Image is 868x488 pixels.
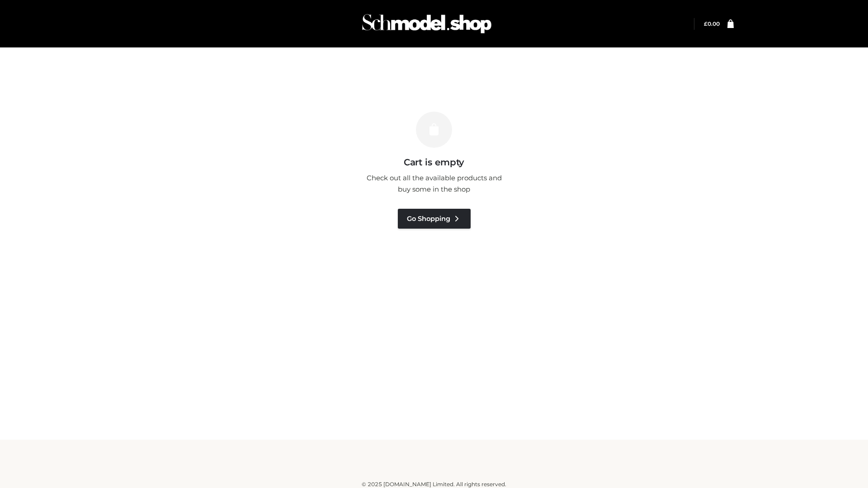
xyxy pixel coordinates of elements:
[362,172,506,195] p: Check out all the available products and buy some in the shop
[704,20,708,27] span: £
[398,209,471,229] a: Go Shopping
[704,20,720,27] a: £0.00
[704,20,720,27] bdi: 0.00
[359,6,495,42] img: Schmodel Admin 964
[155,157,713,168] h3: Cart is empty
